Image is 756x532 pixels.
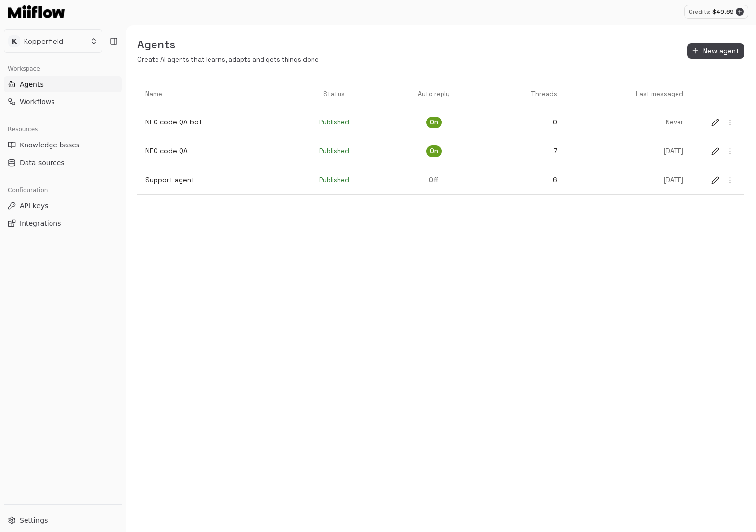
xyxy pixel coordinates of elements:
a: NEC code QA bot [137,109,282,135]
button: Agents [4,76,122,92]
th: Status [282,80,387,108]
button: Data sources [4,155,122,170]
span: Published [316,118,353,127]
span: On [426,146,442,156]
button: Knowledge bases [4,137,122,153]
button: Integrations [4,216,122,231]
a: NEC code QA [137,138,282,164]
span: Workflows [20,97,55,107]
span: K [8,35,20,47]
p: Create AI agents that learns, adapts and gets things done [137,55,319,65]
button: more [724,116,736,129]
span: API keys [20,201,48,211]
button: Settings [4,512,122,528]
span: Published [316,175,353,185]
a: Published [282,109,387,136]
button: edit [709,145,722,158]
p: Support agent [145,175,274,185]
p: [DATE] [573,176,683,185]
th: Auto reply [387,80,481,108]
button: more [724,174,736,187]
th: Threads [481,80,565,108]
span: Integrations [20,218,61,228]
a: Support agent [137,167,282,193]
a: Never [565,110,691,135]
a: On [387,109,481,136]
button: edit [709,116,722,129]
p: $ 49.69 [712,7,734,16]
span: Data sources [20,158,65,168]
th: Name [137,80,282,108]
span: Settings [20,515,48,525]
a: editmore [701,108,744,137]
p: [DATE] [573,147,683,156]
button: Add credits [736,8,744,16]
button: KKopperfield [4,29,102,53]
p: Never [573,118,683,127]
h5: Agents [137,37,319,51]
span: Agents [20,79,44,89]
a: Published [282,138,387,165]
a: 0 [481,109,565,135]
a: [DATE] [565,139,691,164]
p: 7 [489,146,557,156]
p: 6 [489,175,557,185]
a: [DATE] [565,168,691,193]
p: Kopperfield [24,36,63,47]
p: NEC code QA bot [145,117,274,127]
p: 0 [489,117,557,127]
div: Configuration [4,182,122,198]
a: Off [387,167,481,194]
span: On [426,118,442,127]
span: Knowledge bases [20,140,79,150]
a: Published [282,167,387,194]
button: New agent [687,43,744,59]
button: Toggle Sidebar [122,25,130,532]
a: 6 [481,167,565,193]
p: Credits: [689,8,710,16]
span: Off [425,175,442,185]
button: more [724,145,736,158]
button: Workflows [4,94,122,110]
img: Logo [8,5,65,18]
span: Published [316,146,353,156]
p: NEC code QA [145,146,274,156]
a: On [387,138,481,165]
a: 7 [481,138,565,164]
div: Resources [4,121,122,137]
button: edit [709,174,722,187]
div: Workspace [4,61,122,76]
button: API keys [4,198,122,214]
a: editmore [701,137,744,166]
th: Last messaged [565,80,691,108]
a: editmore [701,166,744,194]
